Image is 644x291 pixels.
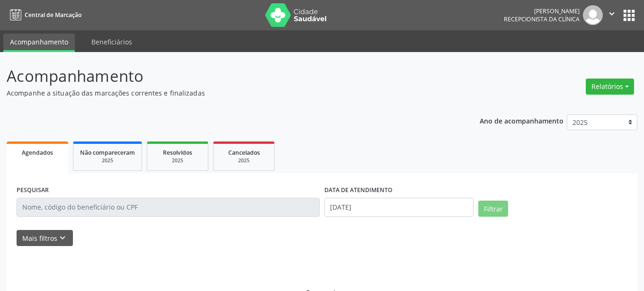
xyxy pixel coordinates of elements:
span: Recepcionista da clínica [504,15,580,23]
div: [PERSON_NAME] [504,7,580,15]
div: 2025 [220,157,268,164]
p: Acompanhamento [7,64,448,88]
a: Acompanhamento [3,34,75,52]
span: Cancelados [228,149,260,157]
input: Nome, código do beneficiário ou CPF [17,198,320,217]
button:  [603,5,621,25]
span: Agendados [22,149,53,157]
i: keyboard_arrow_down [57,233,68,243]
span: Resolvidos [163,149,192,157]
button: Filtrar [478,201,508,217]
input: Selecione um intervalo [324,198,474,217]
div: 2025 [154,157,201,164]
img: img [583,5,603,25]
span: Central de Marcação [25,11,81,19]
p: Acompanhe a situação das marcações correntes e finalizadas [7,88,448,98]
label: PESQUISAR [17,183,49,198]
label: DATA DE ATENDIMENTO [324,183,393,198]
p: Ano de acompanhamento [480,115,563,126]
button: apps [621,7,637,24]
i:  [607,9,617,19]
span: Não compareceram [80,149,135,157]
button: Relatórios [586,79,634,95]
button: Mais filtroskeyboard_arrow_down [17,230,73,247]
a: Beneficiários [85,34,139,50]
a: Central de Marcação [7,7,81,23]
div: 2025 [80,157,135,164]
